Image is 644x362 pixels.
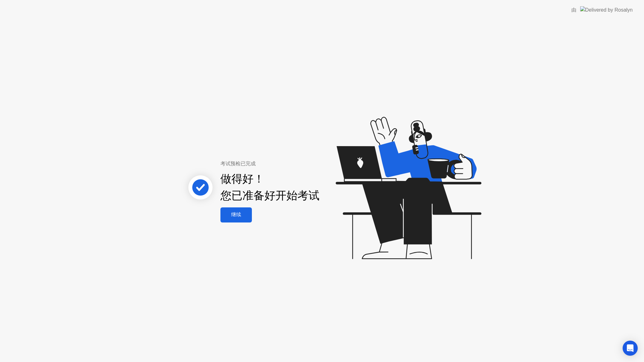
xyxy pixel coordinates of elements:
[220,207,252,222] button: 继续
[623,341,638,356] div: Open Intercom Messenger
[580,6,633,14] img: Delivered by Rosalyn
[220,171,319,204] div: 做得好！ 您已准备好开始考试
[571,6,576,14] div: 由
[222,211,250,218] div: 继续
[220,160,350,167] div: 考试预检已完成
